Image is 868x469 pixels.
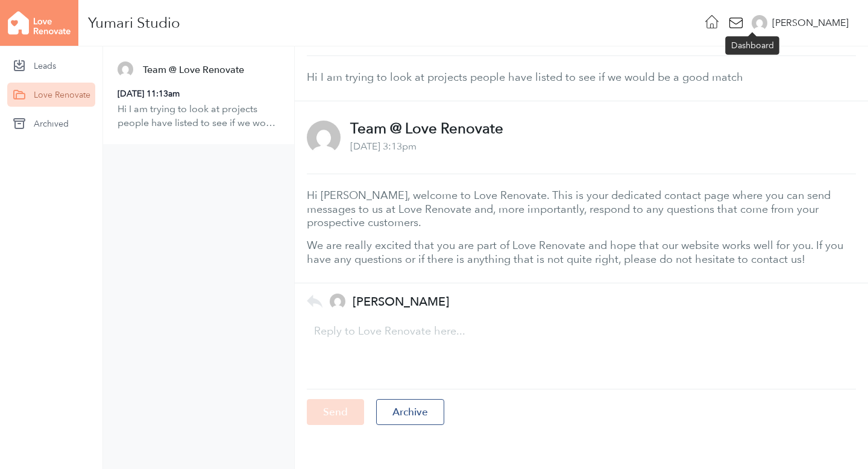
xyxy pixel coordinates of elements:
a: Love Renovate [7,83,95,107]
a: Team @ Love Renovate August 20, 2025 11:13am Hi I am trying to look at projects people have liste... [103,46,294,144]
div: Yumari Studio [88,18,180,28]
a: Archived [7,112,95,136]
img: 74a32bb7b74923f401186557a47c9245.png [307,121,341,154]
p: Team @ Love Renovate [350,122,503,135]
input: Send [307,399,364,425]
img: icon-reply-ac834aec54204c063c573bf1a4dfd4ea31506a4d00da0e2d5d9750c7fac4ec2a.png [307,295,322,308]
time: August 11, 2025 3:13pm [350,140,417,152]
img: b707d2b707f1e402b06a50f64b0289dc.png [330,294,345,309]
div: Archive [376,399,444,425]
p: Hi [PERSON_NAME], welcome to Love Renovate. This is your dedicated contact page where you can sen... [307,189,856,229]
time: August 20, 2025 11:13am [118,89,180,98]
h5: Team @ Love Renovate [143,63,244,77]
a: Archive [366,405,444,417]
p: We are really excited that you are part of Love Renovate and hope that our website works well for... [307,239,856,266]
div: [PERSON_NAME] [772,16,849,30]
p: Hi I am trying to look at projects people have listed to see if we would be a good match [307,71,856,84]
p: Hi I am trying to look at projects people have listed to see if we would be a good match [118,102,280,130]
a: Leads [7,54,95,78]
h5: [PERSON_NAME] [353,295,449,309]
img: b707d2b707f1e402b06a50f64b0289dc.png [752,15,767,31]
img: 74a32bb7b74923f401186557a47c9245.png [118,61,133,77]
